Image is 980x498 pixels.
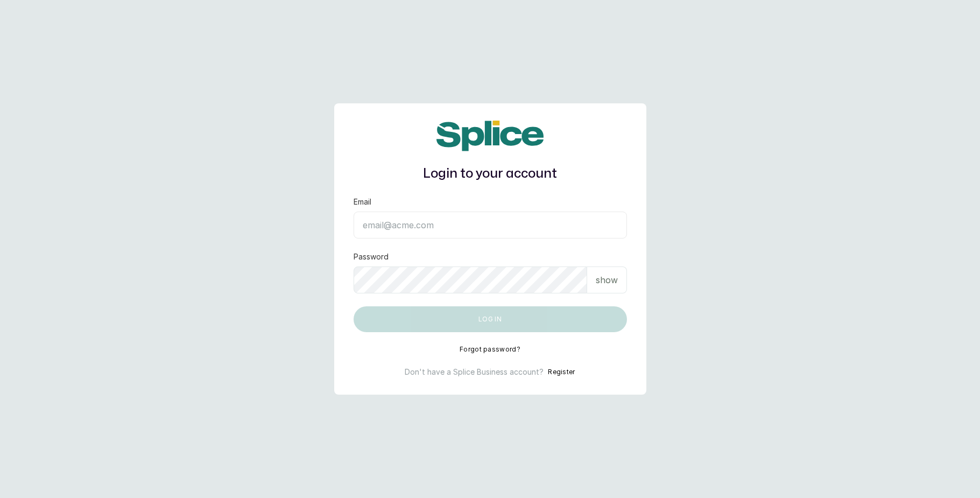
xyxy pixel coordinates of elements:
[354,251,389,262] label: Password
[354,164,627,184] h1: Login to your account
[548,367,575,377] button: Register
[596,273,618,286] p: show
[460,345,520,354] button: Forgot password?
[354,212,627,239] input: email@acme.com
[354,306,627,332] button: Log in
[354,197,371,207] label: Email
[405,367,544,377] p: Don't have a Splice Business account?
